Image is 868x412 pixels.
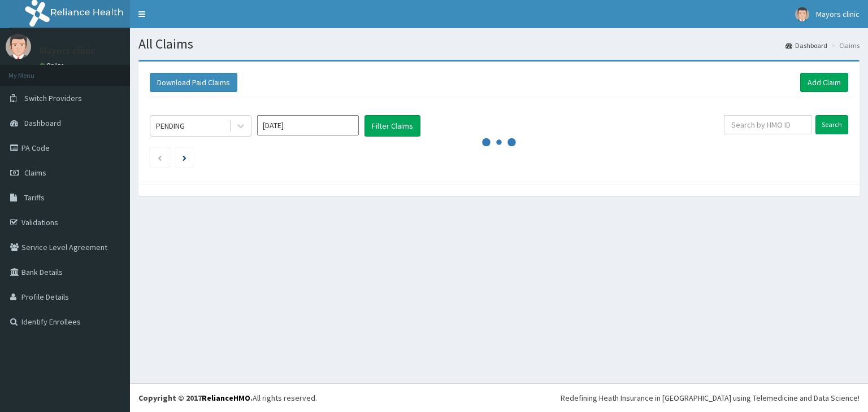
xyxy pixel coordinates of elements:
[40,62,67,69] a: Online
[157,152,162,163] a: Previous page
[257,115,359,135] input: Select Month and Year
[130,383,868,412] footer: All rights reserved.
[183,152,186,163] a: Next page
[138,37,860,51] h1: All Claims
[816,9,860,19] span: Mayors clinic
[6,34,31,59] img: User Image
[724,115,811,134] input: Search by HMO ID
[138,393,253,403] strong: Copyright © 2017 .
[561,392,860,404] div: Redefining Heath Insurance in [GEOGRAPHIC_DATA] using Telemedicine and Data Science!
[482,125,516,159] svg: audio-loading
[40,46,96,56] p: Mayors clinic
[24,192,45,203] span: Tariffs
[156,120,185,132] div: PENDING
[202,393,250,403] a: RelianceHMO
[785,41,827,50] a: Dashboard
[150,73,237,92] button: Download Paid Claims
[24,118,61,128] span: Dashboard
[800,73,848,92] a: Add Claim
[24,168,46,178] span: Claims
[828,41,860,50] li: Claims
[815,115,848,134] input: Search
[364,115,420,137] button: Filter Claims
[24,93,82,103] span: Switch Providers
[795,7,809,21] img: User Image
